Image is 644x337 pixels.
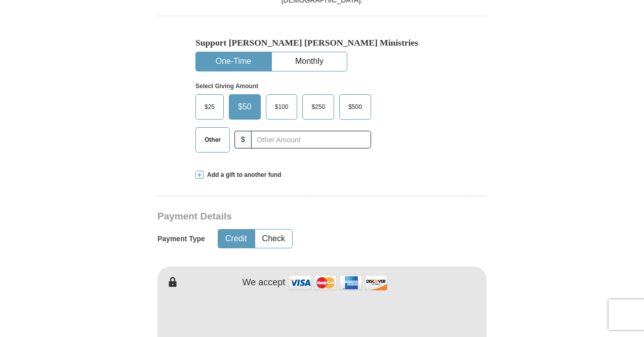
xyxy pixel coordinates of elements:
span: $100 [270,99,294,115]
h5: Payment Type [157,235,205,243]
span: Add a gift to another fund [204,171,281,179]
span: $25 [199,99,220,115]
button: Credit [218,230,254,248]
input: Other Amount [251,131,371,148]
span: $250 [306,99,330,115]
strong: Select Giving Amount [195,83,258,90]
span: $500 [343,99,367,115]
h4: We accept [243,277,286,288]
span: $ [234,131,252,148]
h5: Support [PERSON_NAME] [PERSON_NAME] Ministries [195,38,449,48]
button: One-Time [196,52,271,71]
button: Check [255,230,292,248]
span: $50 [233,99,257,115]
button: Monthly [272,52,347,71]
img: credit cards accepted [288,272,389,293]
h3: Payment Details [157,211,416,222]
span: Other [199,132,226,147]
